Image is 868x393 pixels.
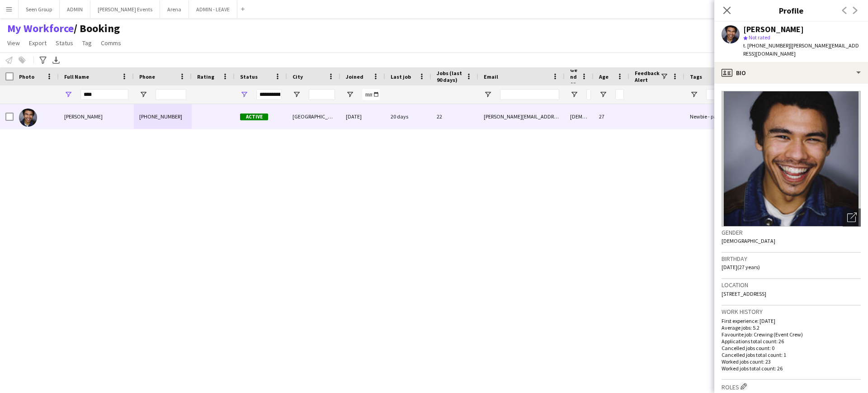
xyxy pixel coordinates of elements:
[722,91,861,227] img: Crew avatar or photo
[500,89,559,100] input: Email Filter Input
[722,382,861,391] h3: Roles
[615,89,624,100] input: Age Filter Input
[82,39,92,47] span: Tag
[292,90,301,99] button: Open Filter Menu
[478,104,565,129] div: [PERSON_NAME][EMAIL_ADDRESS][DOMAIN_NAME]
[139,73,155,80] span: Phone
[570,90,578,99] button: Open Filter Menu
[74,22,120,35] span: Booking
[139,90,147,99] button: Open Filter Menu
[722,324,861,331] p: Average jobs: 5.2
[599,90,607,99] button: Open Filter Menu
[749,34,770,41] span: Not rated
[586,89,591,100] input: Gender Filter Input
[97,37,125,49] a: Comms
[714,62,868,84] div: Bio
[484,73,498,80] span: Email
[79,37,95,49] a: Tag
[64,73,89,80] span: Full Name
[714,5,868,16] h3: Profile
[7,22,74,35] a: My Workforce
[4,37,24,49] a: View
[743,25,804,33] div: [PERSON_NAME]
[340,104,385,129] div: [DATE]
[240,90,248,99] button: Open Filter Menu
[52,37,77,49] a: Status
[722,228,861,237] h3: Gender
[38,55,48,66] app-action-btn: Advanced filters
[722,308,861,316] h3: Work history
[722,264,760,270] span: [DATE] (27 years)
[346,73,363,80] span: Joined
[843,208,861,227] div: Open photos pop-in
[722,358,861,365] p: Worked jobs count: 23
[346,90,354,99] button: Open Filter Menu
[722,351,861,358] p: Cancelled jobs total count: 1
[722,338,861,345] p: Applications total count: 26
[690,73,702,80] span: Tags
[197,73,214,80] span: Rating
[309,89,335,100] input: City Filter Input
[570,66,577,87] span: Gender
[51,55,61,66] app-action-btn: Export XLSX
[391,73,411,80] span: Last job
[156,89,186,100] input: Phone Filter Input
[19,109,37,127] img: Charlie Baker
[160,0,189,18] button: Arena
[60,0,90,18] button: ADMIN
[90,0,160,18] button: [PERSON_NAME] Events
[565,104,594,129] div: [DEMOGRAPHIC_DATA]
[64,113,103,120] span: [PERSON_NAME]
[287,104,340,129] div: [GEOGRAPHIC_DATA]
[431,104,478,129] div: 22
[437,70,462,83] span: Jobs (last 90 days)
[101,39,121,47] span: Comms
[189,0,237,18] button: ADMIN - LEAVE
[19,0,60,18] button: Seen Group
[7,39,20,47] span: View
[29,39,47,47] span: Export
[722,345,861,351] p: Cancelled jobs count: 0
[743,42,859,57] span: | [PERSON_NAME][EMAIL_ADDRESS][DOMAIN_NAME]
[385,104,431,129] div: 20 days
[722,255,861,263] h3: Birthday
[722,331,861,338] p: Favourite job: Crewing (Event Crew)
[64,90,72,99] button: Open Filter Menu
[743,42,790,49] span: t. [PHONE_NUMBER]
[635,70,660,83] span: Feedback Alert
[80,89,128,100] input: Full Name Filter Input
[722,290,766,297] span: [STREET_ADDRESS]
[25,37,50,49] a: Export
[240,73,258,80] span: Status
[484,90,492,99] button: Open Filter Menu
[722,281,861,289] h3: Location
[56,39,73,47] span: Status
[292,73,303,80] span: City
[362,89,380,100] input: Joined Filter Input
[19,73,34,80] span: Photo
[722,317,861,324] p: First experience: [DATE]
[134,104,192,129] div: [PHONE_NUMBER]
[722,237,775,244] span: [DEMOGRAPHIC_DATA]
[706,89,745,100] input: Tags Filter Input
[722,365,861,372] p: Worked jobs total count: 26
[684,104,751,129] div: Newbie - pair with experienced crew
[690,90,698,99] button: Open Filter Menu
[594,104,629,129] div: 27
[240,114,268,120] span: Active
[599,73,609,80] span: Age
